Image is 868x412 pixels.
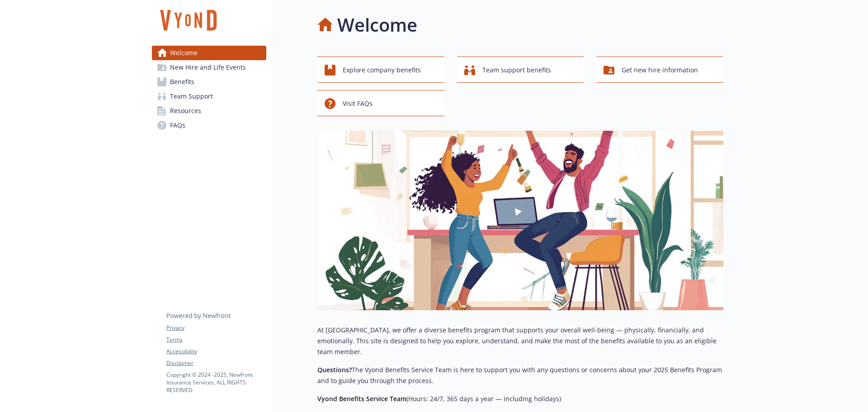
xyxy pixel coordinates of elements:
p: At [GEOGRAPHIC_DATA], we offer a diverse benefits program that supports your overall well-being —... [317,325,723,357]
span: Benefits [170,75,194,89]
button: Visit FAQs [317,90,444,116]
a: Accessibility [166,347,266,355]
button: Explore company benefits [317,57,444,83]
span: Visit FAQs [343,95,373,112]
span: Get new hire information [622,62,698,79]
span: Team Support [170,89,213,104]
span: New Hire and Life Events [170,60,246,75]
a: Resources [152,104,266,118]
span: FAQs [170,118,185,133]
a: Team Support [152,89,266,104]
a: Benefits [152,75,266,89]
span: Explore company benefits [343,62,421,79]
p: Copyright © 2024 - 2025 , Newfront Insurance Services, ALL RIGHTS RESERVED [166,371,266,394]
button: Team support benefits [457,57,584,83]
a: Welcome [152,46,266,60]
a: Terms [166,336,266,344]
span: Team support benefits [482,62,551,79]
p: The Vyond Benefits Service Team is here to support you with any questions or concerns about your ... [317,365,723,386]
h1: Welcome [337,11,417,38]
p: (Hours: 24/7, 365 days a year — including holidays) [317,393,723,404]
a: Privacy [166,324,266,332]
a: Disclaimer [166,359,266,367]
button: Get new hire information [596,57,723,83]
strong: Questions? [317,365,352,374]
span: Welcome [170,46,198,60]
img: overview page banner [317,131,723,310]
a: New Hire and Life Events [152,60,266,75]
a: FAQs [152,118,266,133]
span: Resources [170,104,201,118]
strong: Vyond Benefits Service Team [317,394,406,403]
